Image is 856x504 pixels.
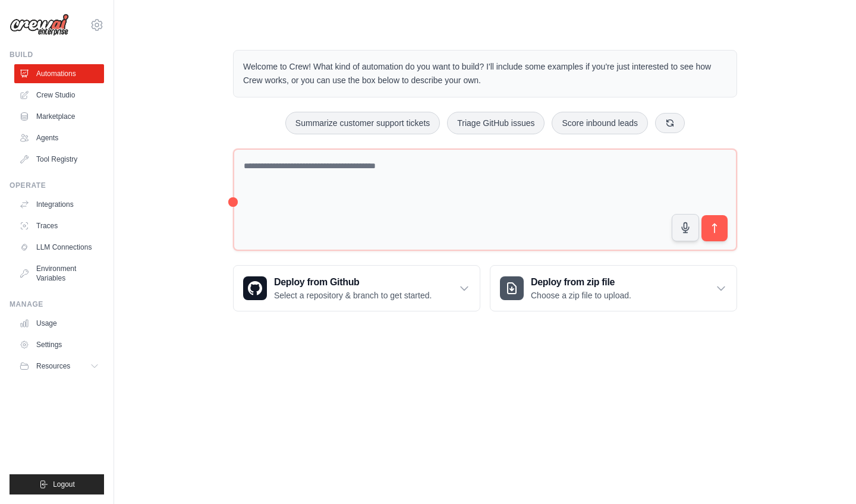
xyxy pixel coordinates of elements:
div: Operate [10,181,104,190]
button: Summarize customer support tickets [285,112,440,134]
h3: Deploy from Github [274,275,432,289]
a: Tool Registry [14,150,104,169]
div: Manage [10,300,104,309]
a: Automations [14,64,104,83]
button: Score inbound leads [552,112,648,134]
div: Build [10,50,104,59]
a: LLM Connections [14,238,104,257]
span: Logout [53,480,75,489]
p: Welcome to Crew! What kind of automation do you want to build? I'll include some examples if you'... [243,60,727,87]
p: Choose a zip file to upload. [531,289,631,301]
a: Traces [14,216,104,235]
p: Select a repository & branch to get started. [274,289,432,301]
button: Triage GitHub issues [447,112,545,134]
a: Crew Studio [14,86,104,105]
span: Resources [36,361,70,371]
button: Resources [14,357,104,376]
img: Logo [10,14,69,36]
a: Marketplace [14,107,104,126]
button: Logout [10,474,104,494]
a: Settings [14,335,104,354]
h3: Deploy from zip file [531,275,631,289]
a: Integrations [14,195,104,214]
a: Agents [14,128,104,147]
a: Usage [14,314,104,333]
a: Environment Variables [14,259,104,288]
